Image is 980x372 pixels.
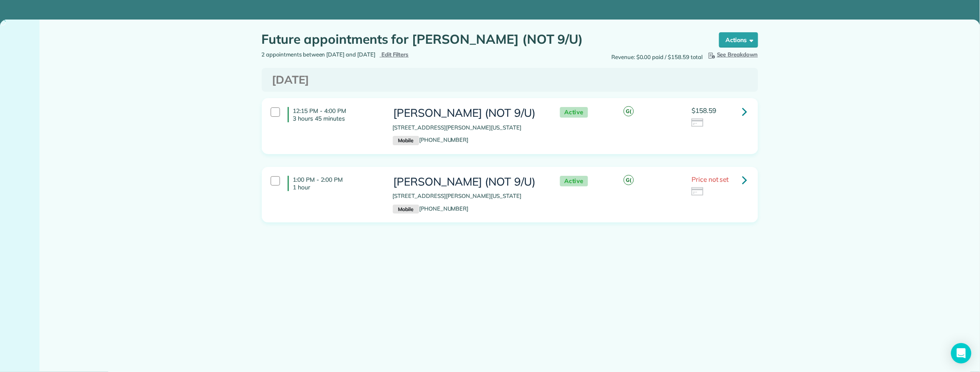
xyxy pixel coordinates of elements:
[393,136,469,143] a: Mobile[PHONE_NUMBER]
[381,51,409,58] span: Edit Filters
[951,343,972,364] div: Open Intercom Messenger
[255,51,510,59] div: 2 appointments between [DATE] and [DATE]
[611,53,703,62] span: Revenue: $0.00 paid / $158.59 total
[692,175,729,183] span: Price not set
[393,205,419,214] small: Mobile
[393,136,419,145] small: Mobile
[262,32,703,46] h1: Future appointments for [PERSON_NAME] (NOT 9/U)
[380,51,409,58] a: Edit Filters
[692,106,716,115] span: $158.59
[692,187,704,197] img: icon_credit_card_neutral-3d9a980bd25ce6dbb0f2033d7200983694762465c175678fcbc2d8f4bc43548e.png
[624,106,634,116] span: G(
[393,107,543,119] h3: [PERSON_NAME] (NOT 9/U)
[393,205,469,212] a: Mobile[PHONE_NUMBER]
[393,192,543,200] p: [STREET_ADDRESS][PERSON_NAME][US_STATE]
[288,176,380,191] h4: 1:00 PM - 2:00 PM
[288,107,380,122] h4: 12:15 PM - 4:00 PM
[393,124,543,132] p: [STREET_ADDRESS][PERSON_NAME][US_STATE]
[624,175,634,185] span: G(
[560,176,588,186] span: Active
[707,51,758,59] button: See Breakdown
[272,74,748,86] h3: [DATE]
[692,118,704,128] img: icon_credit_card_neutral-3d9a980bd25ce6dbb0f2033d7200983694762465c175678fcbc2d8f4bc43548e.png
[393,176,543,188] h3: [PERSON_NAME] (NOT 9/U)
[560,107,588,118] span: Active
[293,115,380,122] p: 3 hours 45 minutes
[293,183,380,191] p: 1 hour
[719,32,758,48] button: Actions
